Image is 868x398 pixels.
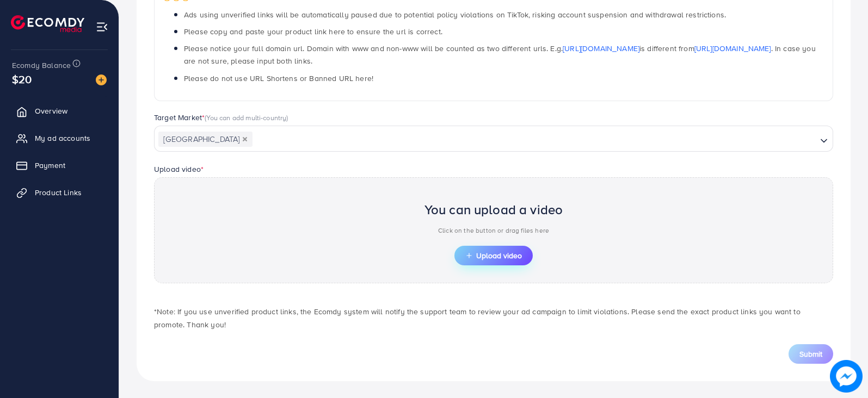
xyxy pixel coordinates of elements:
input: Search for option [254,131,816,148]
a: [URL][DOMAIN_NAME] [694,43,771,54]
a: Payment [8,154,110,176]
p: Click on the button or drag files here [424,224,563,237]
a: My ad accounts [8,127,110,149]
a: [URL][DOMAIN_NAME] [563,43,639,54]
img: image [96,74,107,85]
span: Ads using unverified links will be automatically paused due to potential policy violations on Tik... [184,9,726,20]
span: Upload video [465,252,522,259]
img: menu [96,21,108,33]
label: Upload video [154,164,204,175]
span: (You can add multi-country) [205,113,288,122]
span: $20 [12,71,32,87]
p: *Note: If you use unverified product links, the Ecomdy system will notify the support team to rev... [154,305,833,331]
span: Please do not use URL Shortens or Banned URL here! [184,73,373,84]
a: Overview [8,100,110,122]
span: Please copy and paste your product link here to ensure the url is correct. [184,26,442,37]
span: Product Links [35,187,82,198]
span: Overview [35,105,67,116]
h2: You can upload a video [424,202,563,217]
button: Upload video [454,246,533,265]
button: Deselect Pakistan [242,136,248,142]
span: Submit [799,349,822,359]
span: [GEOGRAPHIC_DATA] [158,132,253,147]
img: logo [11,15,84,32]
span: Ecomdy Balance [12,60,71,71]
div: Search for option [154,126,833,152]
img: image [830,360,862,392]
span: Payment [35,160,65,171]
span: Please notice your full domain url. Domain with www and non-www will be counted as two different ... [184,43,816,66]
label: Target Market [154,112,288,123]
span: My ad accounts [35,133,90,144]
button: Submit [789,344,833,364]
a: Product Links [8,182,110,203]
